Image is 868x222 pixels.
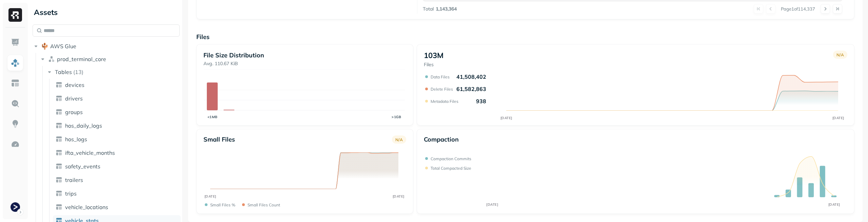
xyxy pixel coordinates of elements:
p: N/A [836,52,844,57]
a: groups [53,107,181,117]
button: prod_terminal_core [39,54,180,64]
p: File Size Distribution [203,51,406,59]
img: namespace [48,56,55,62]
img: Asset Explorer [11,79,20,88]
p: Data Files [431,74,450,79]
p: 41,508,402 [456,73,486,80]
img: Dashboard [11,38,20,47]
span: prod_terminal_core [57,56,106,62]
img: table [56,81,62,88]
a: hos_logs [53,134,181,145]
img: Terminal [11,202,20,212]
img: table [56,149,62,156]
p: Small files % [210,202,235,207]
img: table [56,204,62,210]
img: table [56,95,62,102]
tspan: [DATE] [486,202,498,207]
a: safety_events [53,161,181,172]
p: Compaction commits [431,156,471,161]
a: trailers [53,174,181,185]
a: ifta_vehicle_months [53,147,181,158]
span: AWS Glue [50,43,76,50]
span: hos_logs [65,136,87,143]
p: 103M [424,51,443,60]
p: N/A [395,137,403,142]
p: Total [423,6,434,12]
img: table [56,163,62,170]
a: hos_daily_logs [53,120,181,131]
div: Assets [33,7,180,18]
span: hos_daily_logs [65,122,102,129]
p: Metadata Files [431,99,458,104]
span: ifta_vehicle_months [65,149,115,156]
span: Tables [55,69,72,75]
p: ( 13 ) [73,69,83,75]
p: 938 [476,98,486,105]
img: root [41,43,48,50]
span: safety_events [65,163,100,170]
img: Optimization [11,140,20,149]
img: table [56,136,62,143]
p: Small files [203,135,235,143]
button: Tables(13) [46,67,180,77]
p: Small files count [248,202,280,207]
img: Insights [11,119,20,128]
img: Query Explorer [11,99,20,108]
p: Files [424,61,443,68]
p: Page 1 of 114,337 [781,6,815,12]
img: table [56,190,62,197]
span: trailers [65,177,83,183]
img: Assets [11,58,20,67]
tspan: [DATE] [204,194,216,199]
tspan: [DATE] [828,202,840,207]
a: devices [53,79,181,90]
p: 61,582,863 [456,86,486,92]
span: groups [65,109,83,115]
p: Compaction [424,135,459,143]
button: AWS Glue [33,41,180,52]
span: devices [65,81,84,88]
tspan: [DATE] [392,194,404,199]
a: drivers [53,93,181,104]
img: table [56,122,62,129]
tspan: [DATE] [500,116,512,120]
a: trips [53,188,181,199]
tspan: <1MB [207,115,217,119]
img: Ryft [8,8,22,22]
p: 1,143,364 [436,6,457,12]
span: trips [65,190,77,197]
p: Delete Files [431,87,453,92]
tspan: >1GB [392,115,401,119]
a: vehicle_locations [53,202,181,212]
img: table [56,177,62,183]
tspan: [DATE] [832,116,844,120]
span: vehicle_locations [65,204,108,210]
p: Files [196,33,854,41]
span: drivers [65,95,83,102]
p: Avg. 110.67 KiB [203,60,406,67]
img: table [56,109,62,115]
p: Total compacted size [431,166,471,171]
